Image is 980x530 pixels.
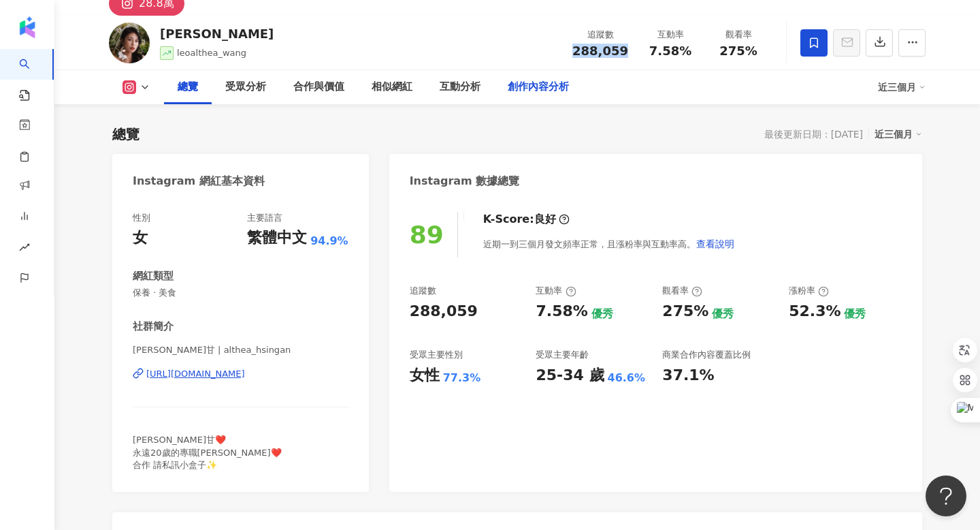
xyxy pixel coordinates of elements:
[443,371,481,386] div: 77.3%
[410,301,478,322] div: 288,059
[926,476,966,516] iframe: Help Scout Beacon - Open
[16,16,38,38] img: logo icon
[536,285,576,297] div: 互動率
[789,285,829,297] div: 漲粉率
[247,212,282,224] div: 主要語言
[133,212,150,224] div: 性別
[662,365,714,386] div: 37.1%
[440,79,480,95] div: 互動分析
[133,435,282,469] span: [PERSON_NAME]甘❤️ 永遠20歲的專職[PERSON_NAME]❤️ 合作 請私訊小盒子✨
[789,301,840,322] div: 52.3%
[483,230,735,258] div: 近期一到三個月發文頻率正常，且漲粉率與互動率高。
[178,79,198,95] div: 總覽
[146,368,245,380] div: [URL][DOMAIN_NAME]
[410,174,520,189] div: Instagram 數據總覽
[247,228,307,249] div: 繁體中文
[591,307,613,322] div: 優秀
[19,234,30,264] span: rise
[644,28,696,42] div: 互動率
[372,79,412,95] div: 相似網紅
[608,371,646,386] div: 46.6%
[719,44,757,58] span: 275%
[133,287,348,299] span: 保養 · 美食
[662,285,702,297] div: 觀看率
[508,79,569,95] div: 創作內容分析
[160,25,274,42] div: [PERSON_NAME]
[133,319,174,334] div: 社群簡介
[649,44,691,58] span: 7.58%
[133,269,174,283] div: 網紅類型
[109,22,150,63] img: KOL Avatar
[410,285,436,297] div: 追蹤數
[844,307,866,322] div: 優秀
[133,344,348,356] span: [PERSON_NAME]甘 | althea_hsingan
[534,212,556,227] div: 良好
[112,125,140,144] div: 總覽
[133,174,265,189] div: Instagram 網紅基本資料
[878,76,926,98] div: 近三個月
[572,44,628,58] span: 288,059
[764,129,863,140] div: 最後更新日期：[DATE]
[536,365,604,386] div: 25-34 歲
[662,301,708,322] div: 275%
[662,349,751,361] div: 商業合作內容覆蓋比例
[410,365,440,386] div: 女性
[133,228,148,249] div: 女
[572,28,628,42] div: 追蹤數
[713,28,764,42] div: 觀看率
[696,238,734,249] span: 查看說明
[177,48,246,58] span: leoalthea_wang
[536,301,587,322] div: 7.58%
[536,349,589,361] div: 受眾主要年齡
[133,368,348,380] a: [URL][DOMAIN_NAME]
[696,230,735,258] button: 查看說明
[410,349,463,361] div: 受眾主要性別
[483,212,570,227] div: K-Score :
[310,234,348,249] span: 94.9%
[410,221,444,249] div: 89
[875,125,922,143] div: 近三個月
[225,79,266,95] div: 受眾分析
[712,307,734,322] div: 優秀
[19,49,46,102] a: search
[293,79,344,95] div: 合作與價值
